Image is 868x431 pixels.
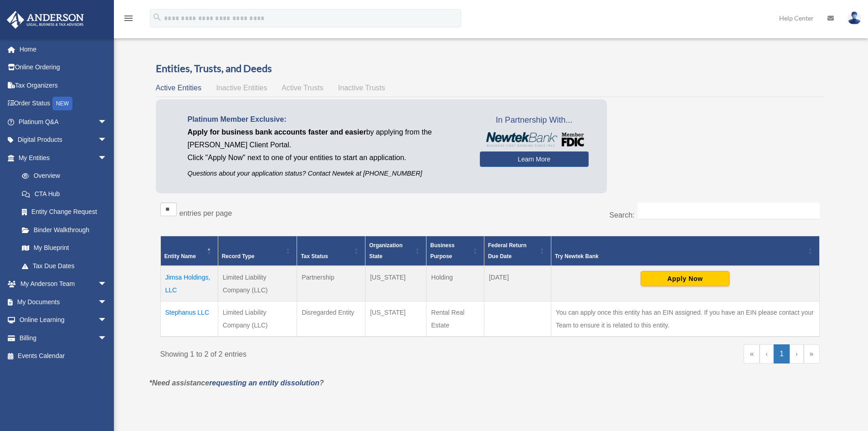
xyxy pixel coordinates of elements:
[98,275,116,294] span: arrow_drop_down
[6,275,121,293] a: My Anderson Teamarrow_drop_down
[484,236,551,266] th: Federal Return Due Date: Activate to sort
[98,149,116,167] span: arrow_drop_down
[609,211,634,219] label: Search:
[488,242,527,260] span: Federal Return Due Date
[160,344,483,361] div: Showing 1 to 2 of 2 entries
[156,84,201,92] span: Active Entities
[338,84,385,92] span: Inactive Trusts
[6,311,121,329] a: Online Learningarrow_drop_down
[218,266,297,301] td: Limited Liability Company (LLC)
[760,344,774,363] a: Previous
[744,344,760,363] a: First
[847,11,861,25] img: User Pic
[188,128,366,136] span: Apply for business bank accounts faster and easier
[790,344,804,363] a: Next
[6,94,121,113] a: Order StatusNEW
[216,84,267,92] span: Inactive Entities
[430,242,454,260] span: Business Purpose
[6,113,121,131] a: Platinum Q&Aarrow_drop_down
[98,311,116,330] span: arrow_drop_down
[180,209,232,217] label: entries per page
[6,76,121,94] a: Tax Organizers
[484,266,551,301] td: [DATE]
[218,236,297,266] th: Record Type: Activate to sort
[426,301,484,337] td: Rental Real Estate
[6,58,121,77] a: Online Ordering
[365,236,426,266] th: Organization State: Activate to sort
[365,266,426,301] td: [US_STATE]
[365,301,426,337] td: [US_STATE]
[188,168,466,179] p: Questions about your application status? Contact Newtek at [PHONE_NUMBER]
[13,203,116,221] a: Entity Change Request
[297,266,365,301] td: Partnership
[6,347,121,365] a: Events Calendar
[209,379,319,387] a: requesting an entity dissolution
[160,266,218,301] td: Jimsa Holdings, LLC
[641,271,729,286] button: Apply Now
[123,13,134,24] i: menu
[52,97,72,110] div: NEW
[551,301,819,337] td: You can apply once this entity has an EIN assigned. If you have an EIN please contact your Team t...
[98,293,116,312] span: arrow_drop_down
[484,132,584,147] img: NewtekBankLogoSM.png
[555,251,806,262] div: Try Newtek Bank
[6,131,121,149] a: Digital Productsarrow_drop_down
[804,344,820,363] a: Last
[480,151,589,167] a: Learn More
[156,62,824,76] h3: Entities, Trusts, and Deeds
[188,151,466,164] p: Click "Apply Now" next to one of your entities to start an application.
[13,167,112,185] a: Overview
[480,113,589,128] span: In Partnership With...
[6,149,116,167] a: My Entitiesarrow_drop_down
[13,239,116,257] a: My Blueprint
[188,113,466,126] p: Platinum Member Exclusive:
[160,301,218,337] td: Stephanus LLC
[98,329,116,348] span: arrow_drop_down
[13,185,116,203] a: CTA Hub
[149,379,324,387] em: *Need assistance ?
[6,40,121,58] a: Home
[774,344,790,363] a: 1
[6,293,121,311] a: My Documentsarrow_drop_down
[13,257,116,275] a: Tax Due Dates
[551,236,819,266] th: Try Newtek Bank : Activate to sort
[218,301,297,337] td: Limited Liability Company (LLC)
[301,253,328,260] span: Tax Status
[6,329,121,347] a: Billingarrow_drop_down
[222,253,255,260] span: Record Type
[369,242,402,260] span: Organization State
[98,113,116,131] span: arrow_drop_down
[160,236,218,266] th: Entity Name: Activate to invert sorting
[123,16,134,24] a: menu
[13,221,116,239] a: Binder Walkthrough
[4,11,87,29] img: Anderson Advisors Platinum Portal
[297,301,365,337] td: Disregarded Entity
[152,12,162,22] i: search
[164,253,196,260] span: Entity Name
[426,266,484,301] td: Holding
[426,236,484,266] th: Business Purpose: Activate to sort
[297,236,365,266] th: Tax Status: Activate to sort
[188,126,466,151] p: by applying from the [PERSON_NAME] Client Portal.
[282,84,324,92] span: Active Trusts
[98,131,116,150] span: arrow_drop_down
